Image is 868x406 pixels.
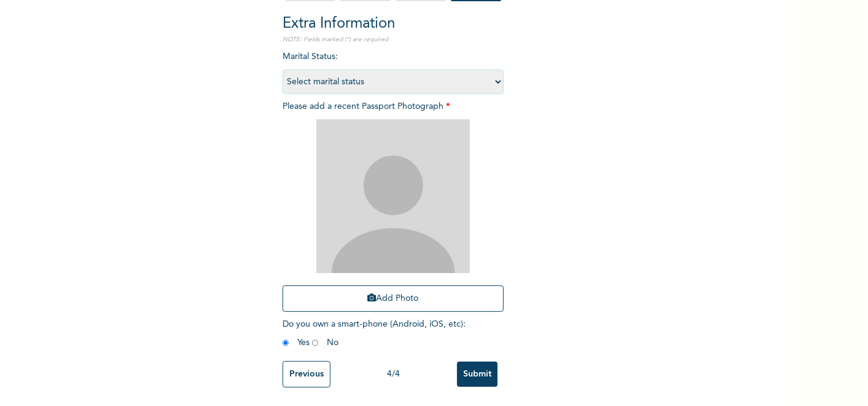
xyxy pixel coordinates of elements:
span: Marital Status : [283,52,504,86]
input: Previous [283,361,330,388]
img: Crop [316,119,470,273]
span: Do you own a smart-phone (Android, iOS, etc) : Yes No [283,320,466,347]
h2: Extra Information [283,13,504,35]
p: NOTE: Fields marked (*) are required [283,35,504,44]
div: 4 / 4 [330,368,457,381]
button: Add Photo [283,285,504,312]
input: Submit [457,362,498,387]
span: Please add a recent Passport Photograph [283,102,504,318]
